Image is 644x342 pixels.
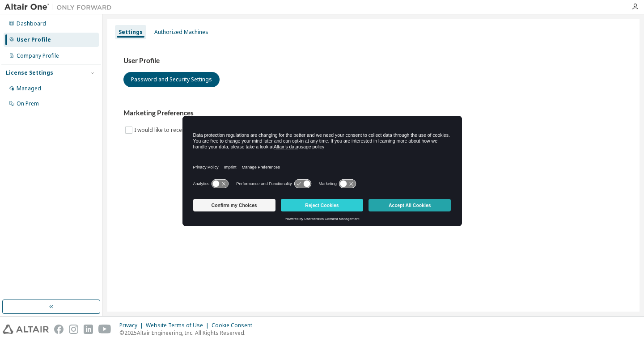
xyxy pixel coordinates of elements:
[212,322,258,329] div: Cookie Consent
[84,325,93,334] img: linkedin.svg
[54,325,64,334] img: facebook.svg
[17,100,39,107] div: On Prem
[17,36,51,43] div: User Profile
[134,125,265,135] label: I would like to receive marketing emails from Altair
[123,56,623,65] h3: User Profile
[98,325,111,334] img: youtube.svg
[119,329,258,337] p: © 2025 Altair Engineering, Inc. All Rights Reserved.
[146,322,212,329] div: Website Terms of Use
[17,20,46,27] div: Dashboard
[123,109,623,118] h3: Marketing Preferences
[119,29,143,36] div: Settings
[123,72,220,87] button: Password and Security Settings
[119,322,146,329] div: Privacy
[6,69,53,76] div: License Settings
[4,3,116,12] img: Altair One
[154,29,208,36] div: Authorized Machines
[17,52,59,59] div: Company Profile
[69,325,78,334] img: instagram.svg
[3,325,49,334] img: altair_logo.svg
[17,85,41,92] div: Managed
